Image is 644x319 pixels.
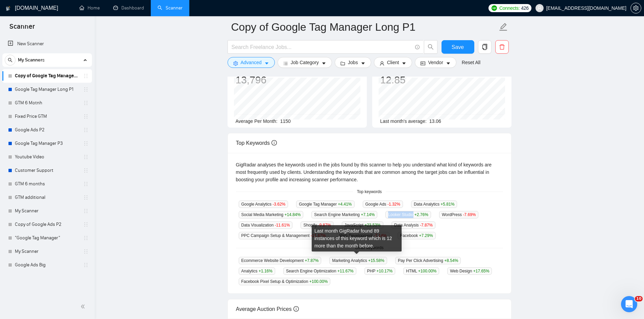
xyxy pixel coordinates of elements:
[158,5,183,11] a: searchScanner
[348,59,358,66] span: Jobs
[228,57,275,68] button: settingAdvancedcaret-down
[293,306,299,312] span: info-circle
[463,212,476,217] span: -7.69 %
[83,262,89,268] span: holder
[380,118,427,124] span: Last month's average:
[496,44,508,50] span: delete
[283,267,356,275] span: Search Engine Optimization
[311,211,377,218] span: Search Engine Marketing
[15,69,79,83] a: Copy of Google Tag Manager Long P1
[621,296,637,312] iframe: Intercom live chat
[473,269,490,273] span: +17.65 %
[364,223,381,228] span: +23.53 %
[499,23,508,31] span: edit
[537,6,542,10] span: user
[631,5,641,11] span: setting
[452,43,464,51] span: Save
[391,221,435,229] span: Data Analysis
[374,57,412,68] button: userClientcaret-down
[364,267,396,275] span: PHP
[429,118,441,124] span: 13.06
[424,44,437,50] span: search
[271,140,277,145] span: info-circle
[236,161,503,183] div: GigRadar analyses the keywords used in the jobs found by this scanner to help you understand what...
[285,212,301,217] span: +14.84 %
[440,202,454,207] span: +5.81 %
[442,40,474,54] button: Save
[5,58,15,62] span: search
[499,4,520,12] span: Connects:
[15,137,79,150] a: Google Tag Manager P3
[439,211,479,218] span: WordPress
[337,269,354,273] span: +11.67 %
[492,5,497,11] img: upwork-logo.png
[236,299,503,319] div: Average Auction Prices
[387,202,400,207] span: -1.32 %
[424,40,437,54] button: search
[495,40,509,54] button: delete
[83,168,89,173] span: holder
[280,118,291,124] span: 1150
[340,61,345,66] span: folder
[414,212,428,217] span: +2.76 %
[301,221,333,229] span: Shopify
[79,5,100,11] a: homeHome
[402,61,406,66] span: caret-down
[83,127,89,133] span: holder
[83,195,89,200] span: holder
[421,61,425,66] span: idcard
[113,5,144,11] a: dashboardDashboard
[387,59,399,66] span: Client
[419,233,433,238] span: +7.29 %
[15,231,79,245] a: "Google Tag Manager"
[411,201,457,208] span: Data Analytics
[368,258,384,263] span: +15.58 %
[231,19,498,35] input: Scanner name...
[83,87,89,92] span: holder
[15,218,79,231] a: Copy of Google Ads P2
[291,59,319,66] span: Job Category
[15,96,79,110] a: GTM 6 Motnh
[239,278,331,285] span: Facebook Pixel Setup & Optimization
[83,114,89,119] span: holder
[2,37,92,51] li: New Scanner
[15,191,79,204] a: GTM additional
[83,249,89,254] span: holder
[398,232,436,239] span: Facebook
[361,212,375,217] span: +7.14 %
[239,201,288,208] span: Google Analytics
[415,45,420,49] span: info-circle
[305,258,318,263] span: +7.87 %
[447,267,492,275] span: Web Design
[4,22,40,36] span: Scanner
[420,223,433,228] span: -7.87 %
[446,61,451,66] span: caret-down
[83,235,89,241] span: holder
[83,141,89,146] span: holder
[239,257,321,264] span: Ecommerce Website Development
[15,110,79,123] a: Fixed Price GTM
[83,222,89,227] span: holder
[239,211,304,218] span: Social Media Marketing
[478,40,492,54] button: copy
[342,221,383,229] span: JavaScript
[15,123,79,137] a: Google Ads P2
[363,201,403,208] span: Google Ads
[2,53,92,272] li: My Scanners
[83,208,89,214] span: holder
[630,3,641,14] button: setting
[311,233,326,238] span: -11.67 %
[478,44,491,50] span: copy
[329,257,387,264] span: Marketing Analytics
[444,258,458,263] span: +8.54 %
[278,57,332,68] button: barsJob Categorycaret-down
[395,257,461,264] span: Pay Per Click Advertising
[418,269,436,273] span: +100.00 %
[232,43,412,51] input: Search Freelance Jobs...
[318,223,331,228] span: -9.87 %
[5,55,16,65] button: search
[377,269,393,273] span: +10.17 %
[259,269,272,273] span: +1.16 %
[18,53,45,67] span: My Scanners
[15,245,79,258] a: My Scanner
